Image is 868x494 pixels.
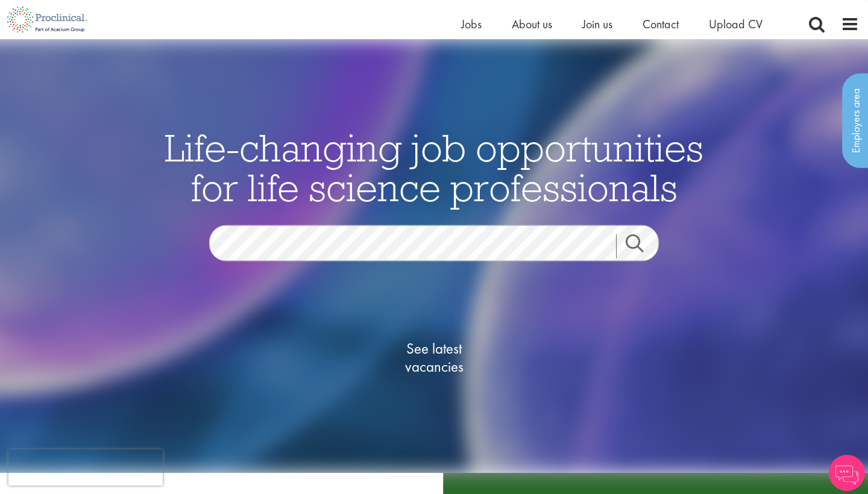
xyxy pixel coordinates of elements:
a: See latestvacancies [374,292,494,424]
a: Upload CV [709,16,763,32]
a: About us [512,16,552,32]
a: Join us [582,16,612,32]
a: Job search submit button [616,234,668,258]
a: Jobs [461,16,482,32]
span: See latest vacancies [374,340,494,376]
iframe: reCAPTCHA [8,449,163,486]
span: Life-changing job opportunities for life science professionals [165,123,703,211]
img: Chatbot [829,455,865,491]
a: Contact [643,16,679,32]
